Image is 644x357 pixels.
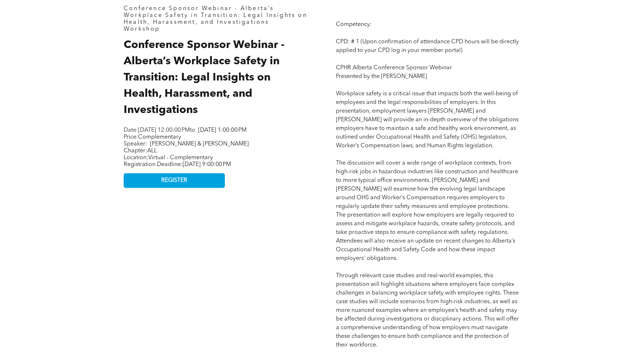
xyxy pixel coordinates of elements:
[124,148,157,154] span: Chapter:
[124,155,231,167] span: Location: Registration Deadline:
[148,155,213,161] span: Virtual - Complementary
[124,127,195,133] span: Date: to
[198,127,247,133] span: [DATE] 1:00:00 PM
[183,162,231,167] span: [DATE] 9:00:00 PM
[124,141,147,147] span: Speaker:
[124,6,307,25] span: Conference Sponsor Webinar - Alberta’s Workplace Safety in Transition: Legal Insights on Health, ...
[138,127,190,133] span: [DATE] 12:00:00 PM
[150,141,249,147] span: [PERSON_NAME] & [PERSON_NAME]
[138,134,181,140] span: Complementary
[124,173,225,188] a: REGISTER
[124,26,160,32] span: Workshop
[124,134,181,140] span: Price:
[161,177,187,184] span: REGISTER
[124,40,285,116] span: Conference Sponsor Webinar - Alberta’s Workplace Safety in Transition: Legal Insights on Health, ...
[147,148,157,154] span: ALL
